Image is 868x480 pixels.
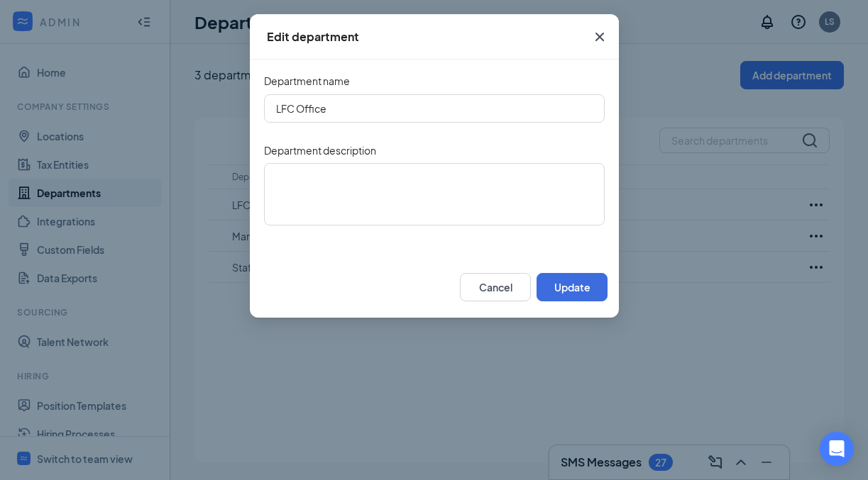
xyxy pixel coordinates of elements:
div: Open Intercom Messenger [820,432,854,466]
div: Edit department [267,29,359,45]
span: Department name [264,74,350,88]
button: Close [581,14,619,60]
button: Cancel [460,273,531,301]
span: Department description [264,143,376,157]
svg: Cross [591,28,608,45]
button: Update [537,273,608,301]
